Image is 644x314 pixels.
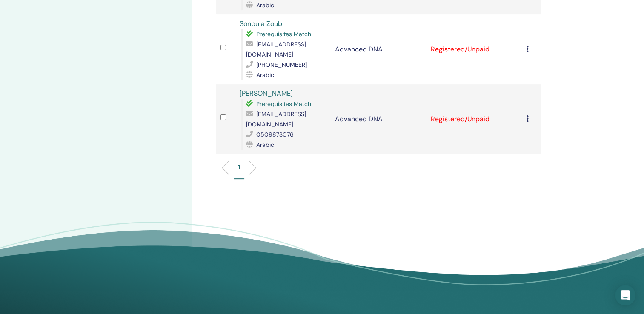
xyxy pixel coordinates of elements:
div: Open Intercom Messenger [615,285,635,305]
a: Sonbula Zoubi [240,19,284,28]
td: Advanced DNA [331,14,426,84]
span: [EMAIL_ADDRESS][DOMAIN_NAME] [246,110,306,128]
span: Prerequisites Match [256,30,311,38]
span: Arabic [256,71,274,79]
p: 1 [238,163,240,171]
span: [PHONE_NUMBER] [256,61,307,69]
span: [EMAIL_ADDRESS][DOMAIN_NAME] [246,40,306,58]
span: 0509873076 [256,131,294,138]
td: Advanced DNA [331,84,426,154]
span: Arabic [256,1,274,9]
span: Prerequisites Match [256,100,311,108]
a: [PERSON_NAME] [240,89,293,98]
span: Arabic [256,141,274,148]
